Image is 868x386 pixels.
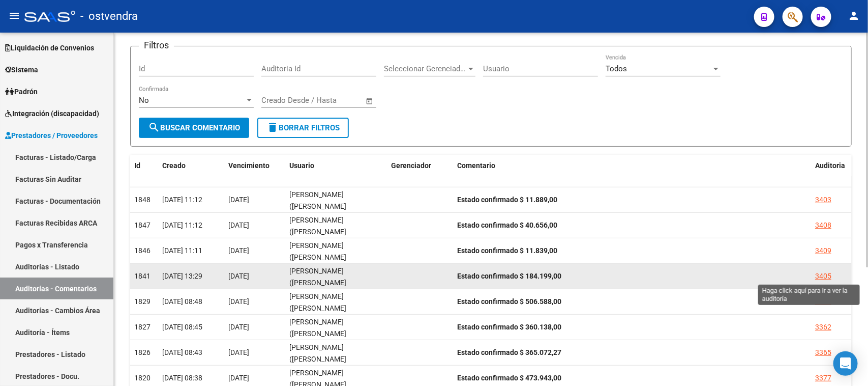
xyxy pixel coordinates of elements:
[815,270,831,282] div: 3405
[289,292,348,335] span: [PERSON_NAME] ([PERSON_NAME][EMAIL_ADDRESS][DOMAIN_NAME])
[312,96,361,105] input: Fecha fin
[811,155,852,177] datatable-header-cell: Auditoria
[457,374,561,382] strong: Estado confirmado $ 473.943,00
[228,221,249,229] span: [DATE]
[815,245,831,257] div: 3409
[130,155,158,177] datatable-header-cell: Id
[148,121,160,133] mat-icon: search
[364,95,376,107] button: Open calendar
[457,272,561,280] strong: Estado confirmado $ 184.199,00
[289,161,314,170] span: Usuario
[457,323,561,331] strong: Estado confirmado $ 360.138,00
[8,10,20,22] mat-icon: menu
[285,155,387,177] datatable-header-cell: Usuario
[457,196,557,204] strong: Estado confirmado $ 11.889,00
[228,161,270,170] span: Vencimiento
[606,64,627,73] span: Todos
[162,246,202,255] span: [DATE] 11:11
[257,118,349,138] button: Borrar Filtros
[848,10,860,22] mat-icon: person
[5,64,38,75] span: Sistema
[80,5,138,27] span: - ostvendra
[134,374,151,382] span: 1820
[289,343,348,386] span: [PERSON_NAME] ([PERSON_NAME][EMAIL_ADDRESS][DOMAIN_NAME])
[457,246,557,255] strong: Estado confirmado $ 11.839,00
[815,347,831,359] div: 3365
[162,323,202,331] span: [DATE] 08:45
[457,348,561,356] strong: Estado confirmado $ 365.072,27
[139,96,149,105] span: No
[228,323,249,331] span: [DATE]
[162,348,202,356] span: [DATE] 08:43
[815,321,831,333] div: 3362
[158,155,224,177] datatable-header-cell: Creado
[134,221,151,229] span: 1847
[162,161,186,170] span: Creado
[457,221,557,229] strong: Estado confirmado $ 40.656,00
[134,246,151,255] span: 1846
[387,155,453,177] datatable-header-cell: Gerenciador
[134,272,151,280] span: 1841
[815,161,845,170] span: Auditoria
[833,351,858,376] div: Open Intercom Messenger
[148,123,240,132] span: Buscar Comentario
[162,297,202,306] span: [DATE] 08:48
[815,219,831,231] div: 3408
[162,221,202,229] span: [DATE] 11:12
[5,130,98,141] span: Prestadores / Proveedores
[457,297,561,306] strong: Estado confirmado $ 506.588,00
[453,155,811,177] datatable-header-cell: Comentario
[289,318,348,361] span: [PERSON_NAME] ([PERSON_NAME][EMAIL_ADDRESS][DOMAIN_NAME])
[228,374,249,382] span: [DATE]
[228,246,249,255] span: [DATE]
[261,96,303,105] input: Fecha inicio
[815,194,831,206] div: 3403
[224,155,285,177] datatable-header-cell: Vencimiento
[162,196,202,204] span: [DATE] 11:12
[266,123,340,132] span: Borrar Filtros
[266,121,279,133] mat-icon: delete
[134,161,140,170] span: Id
[289,216,348,259] span: [PERSON_NAME] ([PERSON_NAME][EMAIL_ADDRESS][DOMAIN_NAME])
[162,272,202,280] span: [DATE] 13:29
[5,42,94,53] span: Liquidación de Convenios
[139,38,174,52] h3: Filtros
[228,196,249,204] span: [DATE]
[228,272,249,280] span: [DATE]
[5,86,38,97] span: Padrón
[134,196,151,204] span: 1848
[5,108,99,119] span: Integración (discapacidad)
[289,190,348,233] span: [PERSON_NAME] ([PERSON_NAME][EMAIL_ADDRESS][DOMAIN_NAME])
[228,348,249,356] span: [DATE]
[134,348,151,356] span: 1826
[289,267,348,310] span: [PERSON_NAME] ([PERSON_NAME][EMAIL_ADDRESS][DOMAIN_NAME])
[457,161,495,170] span: Comentario
[134,323,151,331] span: 1827
[391,161,431,170] span: Gerenciador
[228,297,249,306] span: [DATE]
[139,118,249,138] button: Buscar Comentario
[289,241,348,284] span: [PERSON_NAME] ([PERSON_NAME][EMAIL_ADDRESS][DOMAIN_NAME])
[134,297,151,306] span: 1829
[162,374,202,382] span: [DATE] 08:38
[384,64,466,73] span: Seleccionar Gerenciador
[815,296,831,308] div: 3353
[815,372,831,384] div: 3377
